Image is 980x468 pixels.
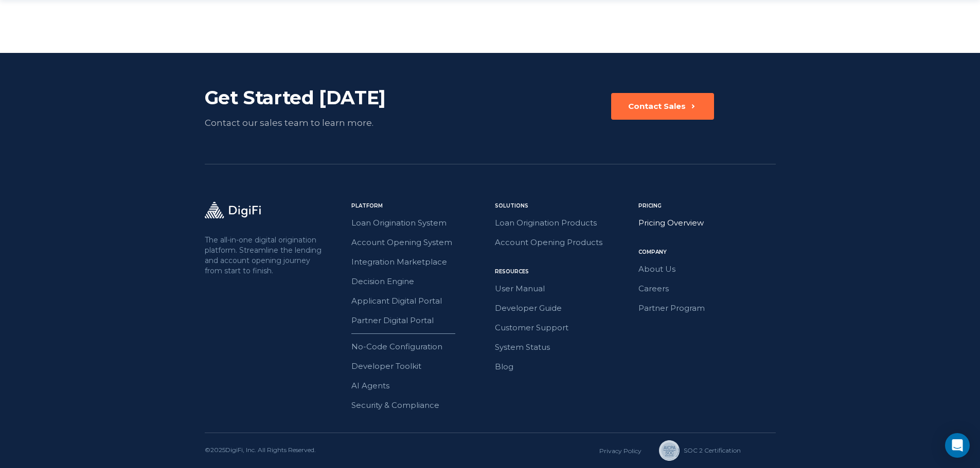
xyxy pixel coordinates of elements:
[495,321,632,334] a: Customer Support
[495,302,632,315] a: Developer Guide
[495,360,632,373] a: Blog
[351,216,489,230] a: Loan Origination System
[351,275,489,288] a: Decision Engine
[351,236,489,249] a: Account Opening System
[351,360,489,373] a: Developer Toolkit
[611,93,714,130] a: Contact Sales
[628,101,686,111] div: Contact Sales
[659,440,727,461] a: SOC 2 Сertification
[495,236,632,249] a: Account Opening Products
[638,216,776,230] a: Pricing Overview
[495,268,632,276] div: Resources
[638,302,776,315] a: Partner Program
[495,216,632,230] a: Loan Origination Products
[205,116,434,130] div: Contact our sales team to learn more.
[638,202,776,210] div: Pricing
[351,340,489,353] a: No-Code Configuration
[495,282,632,295] a: User Manual
[205,445,316,456] div: © 2025 DigiFi, Inc. All Rights Reserved.
[351,294,489,308] a: Applicant Digital Portal
[684,446,741,455] div: SOC 2 Сertification
[351,379,489,392] a: AI Agents
[351,202,489,210] div: Platform
[351,314,489,327] a: Partner Digital Portal
[945,433,970,458] div: Open Intercom Messenger
[495,202,632,210] div: Solutions
[495,341,632,354] a: System Status
[638,282,776,295] a: Careers
[611,93,714,120] button: Contact Sales
[205,86,434,109] div: Get Started [DATE]
[351,399,489,412] a: Security & Compliance
[205,235,324,276] p: The all-in-one digital origination platform. Streamline the lending and account opening journey f...
[638,248,776,256] div: Company
[638,263,776,276] a: About Us
[351,255,489,269] a: Integration Marketplace
[599,447,642,455] a: Privacy Policy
